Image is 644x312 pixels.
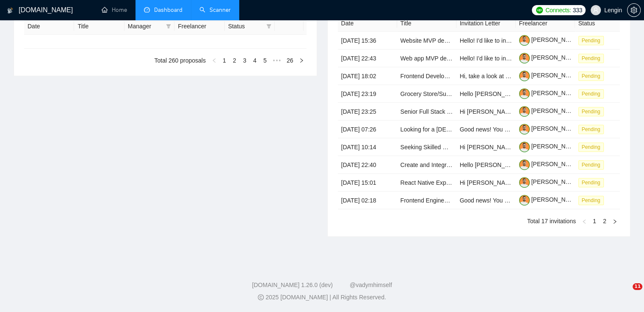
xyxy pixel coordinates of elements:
span: Status [228,22,263,31]
td: [DATE] 23:19 [338,85,397,103]
th: Manager [124,18,174,35]
th: Invitation Letter [456,15,516,32]
td: Web app MVP development [397,49,456,67]
span: filter [166,24,171,29]
span: 333 [572,5,582,15]
a: 2 [230,56,239,65]
li: 3 [240,55,250,66]
span: 11 [633,283,642,290]
a: [PERSON_NAME] [519,125,580,132]
span: Dashboard [154,6,182,14]
a: searchScanner [199,6,231,14]
td: Looking for a FE dev to build a clickable prototype [397,120,456,138]
td: Create and Integrate Custom PDF Report Generator (Figma Design + PHP Dashboard Enhancements) [397,156,456,174]
button: left [209,55,219,66]
span: left [582,219,587,224]
div: 2025 [DOMAIN_NAME] | All Rights Reserved. [7,293,637,302]
span: right [299,58,304,63]
span: filter [164,20,173,33]
span: Pending [578,142,604,152]
a: 2 [600,216,609,226]
li: Total 17 invitations [527,216,576,226]
span: Pending [578,89,604,99]
img: c1NLmzrk-0pBZjOo1nLSJnOz0itNHKTdmMHAt8VIsLFzaWqqsJDJtcFyV3OYvrqgu3 [519,159,530,170]
a: [PERSON_NAME] [519,196,580,203]
a: [PERSON_NAME] [519,178,580,185]
a: Pending [578,37,607,44]
a: Pending [578,161,607,168]
td: [DATE] 10:14 [338,138,397,156]
a: [PERSON_NAME] [519,54,580,61]
li: 26 [284,55,296,66]
img: logo [7,4,13,17]
th: Date [338,15,397,32]
li: 2 [229,55,240,66]
th: Title [397,15,456,32]
li: 1 [589,216,600,226]
a: [PERSON_NAME] [519,143,580,150]
a: React Native Expert for AI-Powered Pregnancy App (3D Avatar + AR) [401,179,582,186]
span: left [212,58,217,63]
img: c1NLmzrk-0pBZjOo1nLSJnOz0itNHKTdmMHAt8VIsLFzaWqqsJDJtcFyV3OYvrqgu3 [519,106,530,117]
span: filter [265,20,273,33]
td: React Native Expert for AI-Powered Pregnancy App (3D Avatar + AR) [397,174,456,192]
a: Web app MVP development [401,55,474,62]
iframe: Intercom live chat [615,283,636,304]
span: Connects: [545,5,571,15]
img: c1NLmzrk-0pBZjOo1nLSJnOz0itNHKTdmMHAt8VIsLFzaWqqsJDJtcFyV3OYvrqgu3 [519,177,530,188]
a: Senior Full Stack Developer [401,108,474,115]
td: [DATE] 22:40 [338,156,397,174]
a: [PERSON_NAME] [519,107,580,114]
a: Pending [578,179,607,186]
a: setting [627,7,641,14]
span: filter [266,24,271,29]
th: Title [74,18,124,35]
td: [DATE] 07:26 [338,120,397,138]
a: [PERSON_NAME] [519,36,580,43]
td: [DATE] 18:02 [338,67,397,85]
span: Pending [578,125,604,134]
button: right [296,55,307,66]
span: Pending [578,54,604,63]
a: 26 [284,56,296,65]
li: 4 [250,55,260,66]
a: Pending [578,197,607,203]
span: Pending [578,178,604,187]
a: Pending [578,126,607,132]
a: 3 [240,56,249,65]
a: Grocery Store/Supermarket Website Developer [401,90,525,97]
span: Pending [578,36,604,45]
td: Seeking Skilled Web Designer & Developer for Roofing Company Website (WordPress/Webflow) [397,138,456,156]
td: [DATE] 02:18 [338,192,397,209]
th: Status [575,15,634,32]
img: c1NLmzrk-0pBZjOo1nLSJnOz0itNHKTdmMHAt8VIsLFzaWqqsJDJtcFyV3OYvrqgu3 [519,53,530,63]
td: Senior Full Stack Developer [397,103,456,120]
a: 5 [260,56,270,65]
a: Looking for a [DEMOGRAPHIC_DATA] dev to build a clickable prototype [401,126,590,133]
span: Pending [578,71,604,81]
td: [DATE] 23:25 [338,103,397,120]
span: ••• [270,55,284,66]
img: c1NLmzrk-0pBZjOo1nLSJnOz0itNHKTdmMHAt8VIsLFzaWqqsJDJtcFyV3OYvrqgu3 [519,71,530,81]
li: 2 [600,216,610,226]
th: Date [24,18,74,35]
img: upwork-logo.png [536,7,543,14]
span: dashboard [144,7,150,13]
a: Pending [578,143,607,150]
li: Previous Page [579,216,589,226]
img: c1NLmzrk-0pBZjOo1nLSJnOz0itNHKTdmMHAt8VIsLFzaWqqsJDJtcFyV3OYvrqgu3 [519,35,530,46]
a: Frontend Developer (React/Next) [401,73,488,79]
button: left [579,216,589,226]
li: Previous Page [209,55,219,66]
span: right [612,219,617,224]
a: 4 [250,56,260,65]
a: [PERSON_NAME] [519,72,580,79]
img: c1NLmzrk-0pBZjOo1nLSJnOz0itNHKTdmMHAt8VIsLFzaWqqsJDJtcFyV3OYvrqgu3 [519,88,530,99]
td: Website MVP development in Webflow [397,32,456,49]
td: Frontend Developer (React/Next) [397,67,456,85]
li: Next 5 Pages [270,55,284,66]
span: user [593,7,599,13]
span: Pending [578,196,604,205]
td: [DATE] 15:01 [338,174,397,192]
th: Freelancer [516,15,575,32]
